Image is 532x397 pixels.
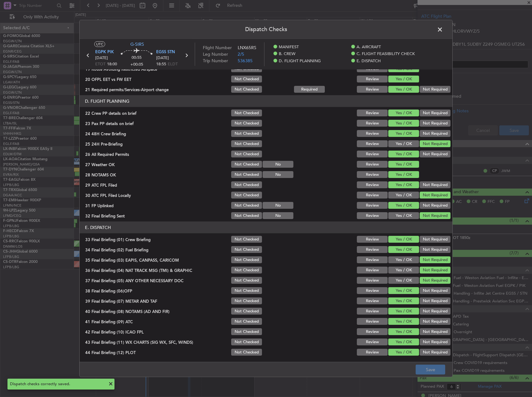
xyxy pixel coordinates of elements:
button: Not Required [420,151,450,157]
button: Yes / OK [388,86,419,93]
button: Not Required [420,236,450,243]
button: Yes / OK [388,192,419,198]
button: Yes / OK [388,212,419,219]
button: Not Required [420,212,450,219]
button: Yes / OK [388,267,419,273]
button: Yes / OK [388,277,419,284]
button: Yes / OK [388,328,419,335]
button: Not Required [420,246,450,253]
button: Yes / OK [388,76,419,82]
button: Not Required [420,256,450,263]
button: Yes / OK [388,297,419,304]
button: Not Required [420,328,450,335]
button: Yes / OK [388,171,419,178]
button: Not Required [420,202,450,209]
button: Not Required [420,349,450,356]
button: Yes / OK [388,110,419,116]
button: Not Required [420,287,450,294]
button: Yes / OK [388,140,419,147]
button: Yes / OK [388,236,419,243]
button: Not Required [420,130,450,137]
button: Yes / OK [388,308,419,315]
button: Yes / OK [388,120,419,127]
button: Yes / OK [388,181,419,188]
button: Yes / OK [388,151,419,157]
button: Not Required [420,308,450,315]
button: Not Required [420,86,450,93]
header: Dispatch Checks [80,20,452,39]
button: Yes / OK [388,349,419,356]
button: Yes / OK [388,130,419,137]
button: Not Required [420,181,450,188]
button: Yes / OK [388,287,419,294]
button: Not Required [420,120,450,127]
button: Yes / OK [388,318,419,325]
button: Not Required [420,140,450,147]
div: Dispatch checks correctly saved. [10,381,105,387]
button: Not Required [420,192,450,198]
button: Not Required [420,277,450,284]
button: Not Required [420,339,450,345]
button: Yes / OK [388,161,419,168]
button: Not Required [420,318,450,325]
button: Yes / OK [388,339,419,345]
button: Yes / OK [388,246,419,253]
button: Not Required [420,110,450,116]
button: Not Required [420,267,450,273]
button: Not Required [420,297,450,304]
button: Yes / OK [388,202,419,209]
button: Yes / OK [388,256,419,263]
